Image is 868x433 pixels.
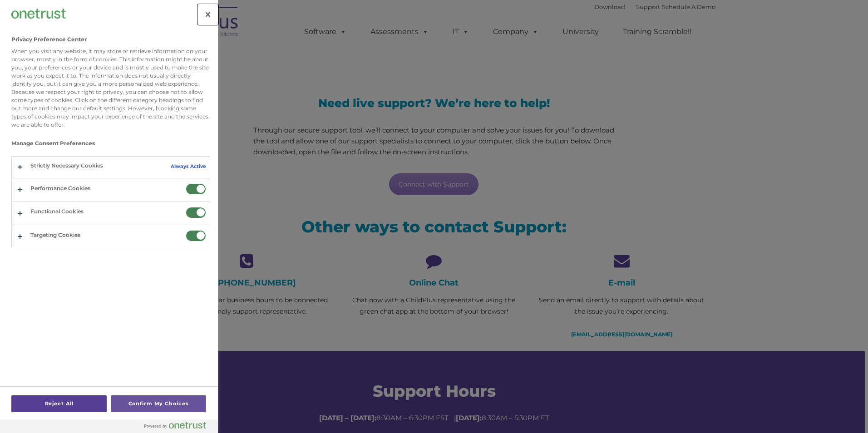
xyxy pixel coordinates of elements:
[11,5,66,23] div: Company Logo
[144,422,213,433] a: Powered by OneTrust Opens in a new Tab
[11,47,210,129] div: When you visit any website, it may store or retrieve information on your browser, mostly in the f...
[198,5,218,25] button: Close
[144,422,206,429] img: Powered by OneTrust Opens in a new Tab
[11,140,210,151] h3: Manage Consent Preferences
[11,395,107,412] button: Reject All
[11,9,66,18] img: Company Logo
[11,36,87,43] h2: Privacy Preference Center
[111,395,206,412] button: Confirm My Choices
